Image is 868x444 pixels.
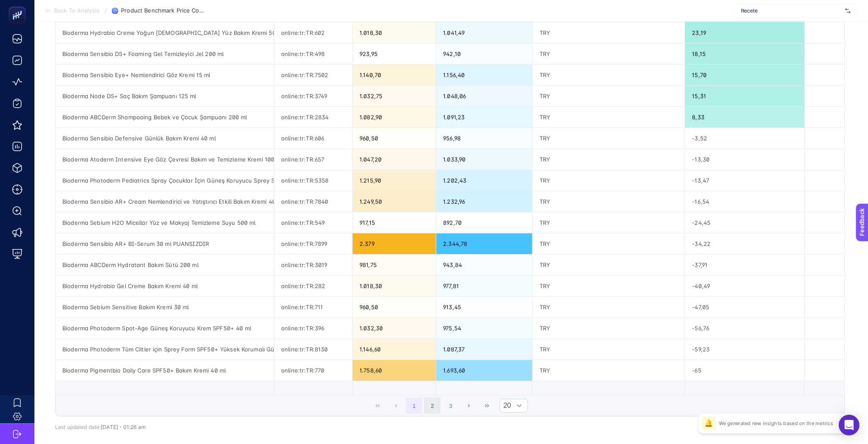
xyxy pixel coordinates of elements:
div: TRY [533,191,685,212]
div: TRY [533,297,685,317]
div: 943,84 [436,255,532,275]
div: TRY [533,149,685,170]
div: -3,52 [685,128,804,149]
div: 917,15 [353,212,436,233]
div: TRY [533,255,685,275]
p: We generated new insights based on the metrics [719,420,833,427]
div: online:tr:TR:5358 [274,170,352,191]
span: Feedback [5,3,33,9]
div: -65 [685,360,804,381]
div: 18,15 [685,43,804,64]
div: online:tr:TR:396 [274,318,352,338]
div: 1.202,43 [436,170,532,191]
div: online:tr:TR:602 [274,22,352,43]
button: Last Page [479,397,495,414]
div: Bioderma Pigmentbio Daily Care SPF50+ Bakım Kremi 40 ml [56,360,274,381]
div: 🔔 [702,416,716,430]
button: 3 [443,397,459,414]
div: -37,91 [685,255,804,275]
div: 1.249,50 [353,191,436,212]
div: 1.091,23 [436,107,532,127]
button: 2 [424,397,440,414]
div: -13,30 [685,149,804,170]
div: Bioderma Sensibio AR+ BI-Serum 30 ml PUANSIZDIR [56,233,274,254]
div: Bioderma Sensibio Defensive Günlük Bakım Kremi 40 ml [56,128,274,149]
div: 1.041,49 [436,22,532,43]
div: -24,45 [685,212,804,233]
div: Bioderma Photoderm Pediatrics Spray Çocuklar İçin Güneş Koruyucu Sprey SPF50+ 200 ml [56,170,274,191]
div: Bioderma Sebium H2O Micellar Yüz ve Makyaj Temizleme Suyu 500 ml [56,212,274,233]
div: 1.693,60 [436,360,532,381]
div: 1.082,90 [353,107,436,127]
span: / [105,7,107,14]
span: [DATE]・01:26 am [101,424,146,430]
div: 15,31 [685,86,804,106]
button: 1 [406,397,422,414]
div: 1.033,90 [436,149,532,170]
div: 923,95 [353,43,436,64]
div: TRY [533,22,685,43]
div: 892,70 [436,212,532,233]
div: 8,33 [685,107,804,127]
div: online:tr:TR:549 [274,212,352,233]
div: -56,76 [685,318,804,338]
div: Open Intercom Messenger [839,415,859,435]
div: 956,98 [436,128,532,149]
div: -40,49 [685,276,804,296]
div: online:tr:TR:7502 [274,65,352,85]
div: 1.018,30 [353,22,436,43]
div: 1.232,96 [436,191,532,212]
div: online:tr:TR:2834 [274,107,352,127]
div: TRY [533,65,685,85]
div: 1.047,20 [353,149,436,170]
div: 1.215,90 [353,170,436,191]
div: Bioderma Sensibio AR+ Cream Nemlendirici ve Yatıştırıcı Etkili Bakım Kremi 40 ml [56,191,274,212]
div: TRY [533,43,685,64]
div: online:tr:TR:711 [274,297,352,317]
div: Bioderma Photoderm Tüm Ciltler için Sprey Form SPF50+ Yüksek Korumalı Güneş Kremi 200 ml [56,339,274,360]
div: TRY [533,318,685,338]
div: Bioderma Sebium Sensitive Bakım Kremi 30 ml [56,297,274,317]
div: 1.146,60 [353,339,436,360]
div: online:tr:TR:3019 [274,255,352,275]
div: online:tr:TR:498 [274,43,352,64]
span: Back To Analysis [54,7,99,14]
span: Last updated date: [55,424,101,430]
div: TRY [533,212,685,233]
div: 1.087,37 [436,339,532,360]
div: Bioderma Sensibio DS+ Foaming Gel Temizleyici Jel 200 ml [56,43,274,64]
div: 2.344,78 [436,233,532,254]
div: TRY [533,107,685,127]
div: Bioderma Node DS+ Saç Bakım Şampuanı 125 ml [56,86,274,106]
span: Recete [741,7,842,14]
div: 15,70 [685,65,804,85]
div: TRY [533,276,685,296]
img: svg%3e [845,6,850,15]
div: 23,19 [685,22,804,43]
div: online:tr:TR:657 [274,149,352,170]
div: -47,05 [685,297,804,317]
div: 1.032,30 [353,318,436,338]
div: 1.140,70 [353,65,436,85]
span: Product Benchmark Price Comparison [121,7,207,14]
div: -59,23 [685,339,804,360]
div: Bioderma Hydrabio Creme Yoğun [DEMOGRAPHIC_DATA] Yüz Bakım Kremi 50 ml [56,22,274,43]
div: 913,45 [436,297,532,317]
div: -13,47 [685,170,804,191]
div: online:tr:TR:770 [274,360,352,381]
div: 942,10 [436,43,532,64]
div: TRY [533,360,685,381]
div: online:tr:TR:282 [274,276,352,296]
div: TRY [533,339,685,360]
div: 2.379 [353,233,436,254]
div: online:tr:TR:7899 [274,233,352,254]
div: online:tr:TR:3749 [274,86,352,106]
div: 1.048,06 [436,86,532,106]
div: Bioderma Atoderm Intensive Eye Göz Çevresi Bakım ve Temizleme Kremi 100 ml [56,149,274,170]
div: 977,81 [436,276,532,296]
div: 1.032,75 [353,86,436,106]
div: Bioderma Hydrabio Gel Creme Bakım Kremi 40 ml [56,276,274,296]
div: 1.018,30 [353,276,436,296]
div: Bioderma Sensibio Eye+ Nemlendirici Göz Kremi 15 ml [56,65,274,85]
div: online:tr:TR:8130 [274,339,352,360]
